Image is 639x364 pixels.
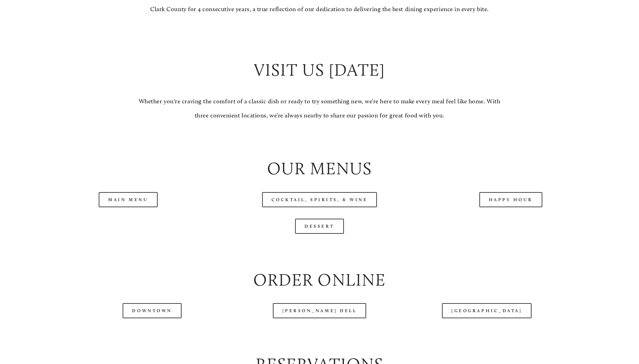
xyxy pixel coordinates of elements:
[38,268,601,292] h2: Order Online
[134,95,505,122] p: Whether you're craving the comfort of a classic dish or ready to try something new, we’re here to...
[273,303,366,318] a: [PERSON_NAME] Dell
[262,192,377,207] a: Cocktail, Spirits, & Wine
[479,192,543,207] a: Happy Hour
[38,157,601,181] h2: Our Menus
[442,303,532,318] a: [GEOGRAPHIC_DATA]
[134,58,505,82] h2: Visit Us [DATE]
[295,219,344,234] a: Dessert
[99,192,158,207] a: Main Menu
[123,303,181,318] a: Downtown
